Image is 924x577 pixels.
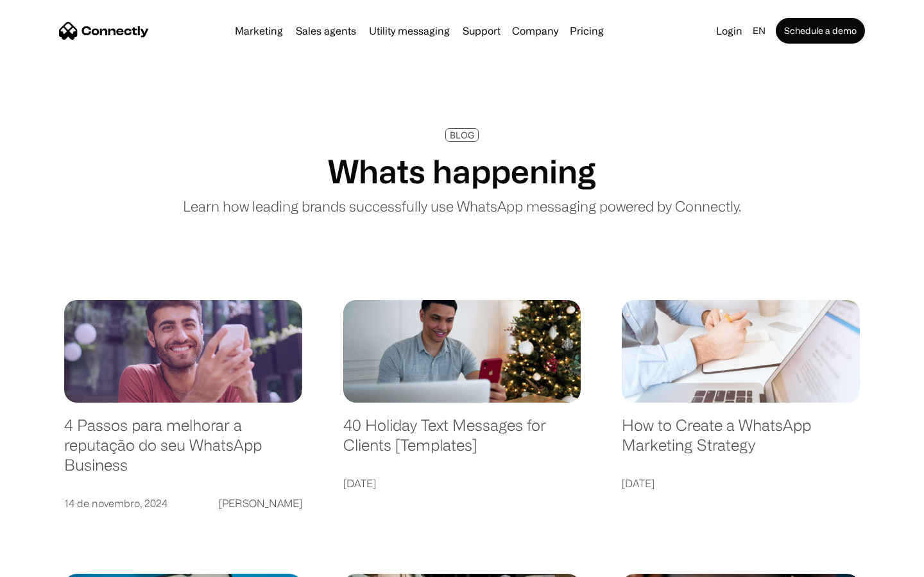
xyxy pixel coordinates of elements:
a: 4 Passos para melhorar a reputação do seu WhatsApp Business [64,415,302,487]
a: Utility messaging [364,26,455,36]
a: Login [711,22,748,40]
div: [DATE] [622,474,654,492]
h1: Whats happening [328,152,596,190]
div: [DATE] [343,474,376,492]
aside: Language selected: English [13,555,77,573]
ul: Language list [26,555,77,573]
a: Marketing [230,26,288,36]
a: Sales agents [291,26,361,36]
div: 14 de novembro, 2024 [64,494,167,512]
div: en [753,22,766,40]
a: Schedule a demo [776,18,865,44]
p: Learn how leading brands successfully use WhatsApp messaging powered by Connectly. [183,196,741,217]
a: Support [458,26,506,36]
a: Pricing [565,26,609,36]
div: Company [512,22,558,40]
a: 40 Holiday Text Messages for Clients [Templates] [343,415,581,467]
a: How to Create a WhatsApp Marketing Strategy [622,415,860,467]
div: [PERSON_NAME] [219,494,302,512]
div: BLOG [450,130,474,140]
